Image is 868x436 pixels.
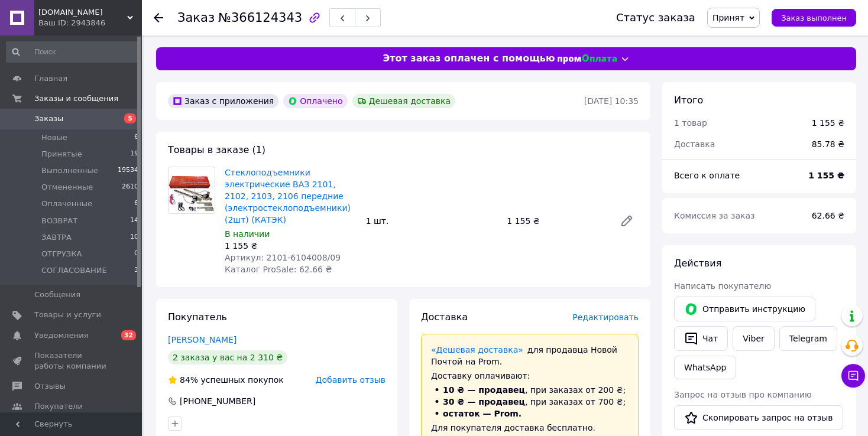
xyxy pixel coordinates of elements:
[431,345,523,354] a: «Дешевая доставка»
[118,165,138,176] span: 19534
[431,422,629,434] div: Для покупателя доставка бесплатно.
[431,384,629,396] li: , при заказах от 200 ₴;
[421,311,468,323] span: Доставка
[168,350,287,365] div: 2 заказа у вас на 2 310 ₴
[841,364,865,388] button: Чат с покупателем
[130,232,138,243] span: 10
[41,132,67,143] span: Новые
[674,139,715,149] span: Доставка
[615,209,639,233] a: Редактировать
[218,11,302,25] span: №366124343
[812,211,844,220] span: 62.66 ₴
[179,395,257,407] div: [PHONE_NUMBER]
[168,94,278,108] div: Заказ с приложения
[674,297,815,321] button: Отправить инструкцию
[41,249,82,259] span: ОТГРУЗКА
[154,12,163,24] div: Вернуться назад
[779,326,837,351] a: Telegram
[41,149,82,160] span: Принятые
[431,370,629,382] div: Доставку оплачивают:
[225,240,357,252] div: 1 155 ₴
[38,18,142,28] div: Ваш ID: 2943846
[225,229,270,239] span: В наличии
[168,311,227,323] span: Покупатель
[383,52,555,66] span: Этот заказ оплачен с помощью
[38,7,127,18] span: Vsena.com.ua
[674,258,721,269] span: Действия
[41,232,72,243] span: ЗАВТРА
[431,344,629,367] div: для продавца Новой Почтой на Prom.
[812,117,844,129] div: 1 155 ₴
[134,132,138,143] span: 6
[805,131,851,157] div: 85.78 ₴
[674,390,812,399] span: Запрос на отзыв про компанию
[283,94,347,108] div: Оплачено
[431,396,629,408] li: , при заказах от 700 ₴;
[130,216,138,226] span: 14
[225,168,351,224] a: Стеклоподъемники электрические ВАЗ 2101, 2102, 2103, 2106 передние (электростеклоподъемники) (2шт...
[168,335,237,344] a: [PERSON_NAME]
[177,11,215,25] span: Заказ
[443,385,525,395] span: 10 ₴ — продавец
[34,73,67,84] span: Главная
[134,249,138,259] span: 0
[34,93,118,104] span: Заказы и сообщения
[34,113,63,124] span: Заказы
[225,253,341,262] span: Артикул: 2101-6104008/09
[41,165,98,176] span: Выполненные
[34,289,80,300] span: Сообщения
[130,149,138,160] span: 19
[34,381,66,392] span: Отзывы
[41,182,93,193] span: Отмененные
[134,199,138,209] span: 6
[674,171,740,180] span: Всего к оплате
[584,96,639,106] time: [DATE] 10:35
[712,13,744,22] span: Принят
[443,409,522,418] span: остаток — Prom.
[41,265,107,276] span: СОГЛАСОВАНИЕ
[361,213,503,229] div: 1 шт.
[134,265,138,276] span: 3
[41,216,77,226] span: ВОЗВРАТ
[674,326,728,351] button: Чат
[41,199,92,209] span: Оплаченные
[772,9,856,27] button: Заказ выполнен
[781,14,847,22] span: Заказ выполнен
[502,213,610,229] div: 1 155 ₴
[616,12,695,24] div: Статус заказа
[674,95,703,106] span: Итого
[168,374,284,386] div: успешных покупок
[352,94,456,108] div: Дешевая доставка
[34,330,88,341] span: Уведомления
[225,265,332,274] span: Каталог ProSale: 62.66 ₴
[169,168,215,212] img: Стеклоподъемники электрические ВАЗ 2101, 2102, 2103, 2106 передние (электростеклоподъемники) (2шт...
[121,330,136,340] span: 32
[122,182,138,193] span: 2610
[168,144,265,155] span: Товары в заказе (1)
[808,171,844,180] b: 1 155 ₴
[674,356,736,379] a: WhatsApp
[34,350,109,372] span: Показатели работы компании
[443,397,525,406] span: 30 ₴ — продавец
[674,281,771,291] span: Написать покупателю
[316,375,386,385] span: Добавить отзыв
[733,326,774,351] a: Viber
[34,401,83,412] span: Покупатели
[6,41,140,63] input: Поиск
[572,313,639,322] span: Редактировать
[674,405,843,430] button: Скопировать запрос на отзыв
[180,375,198,385] span: 84%
[124,113,136,123] span: 5
[674,211,755,220] span: Комиссия за заказ
[34,310,101,320] span: Товары и услуги
[674,118,707,128] span: 1 товар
